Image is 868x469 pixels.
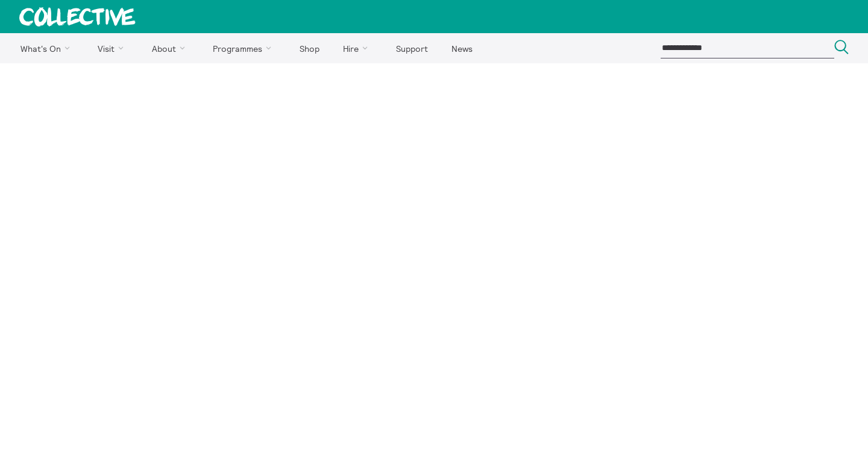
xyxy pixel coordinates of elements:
a: Support [385,33,438,63]
a: Programmes [203,33,287,63]
a: News [441,33,483,63]
a: About [141,33,200,63]
a: What's On [10,33,85,63]
a: Hire [333,33,383,63]
a: Visit [87,33,139,63]
a: Shop [289,33,330,63]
